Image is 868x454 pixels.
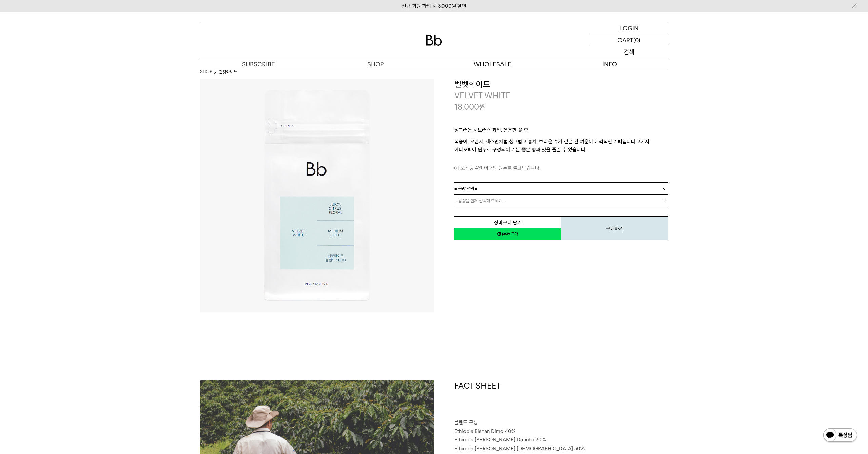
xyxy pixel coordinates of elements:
[200,68,212,75] a: SHOP
[454,90,668,101] p: VELVET WHITE
[454,164,668,172] p: 로스팅 4일 이내의 원두를 출고드립니다.
[454,79,668,90] h3: 벨벳화이트
[454,437,546,443] span: Ethiopia [PERSON_NAME] Danche 30%
[624,46,634,58] p: 검색
[590,34,668,46] a: CART (0)
[619,22,639,34] p: LOGIN
[454,446,585,452] span: Ethiopia [PERSON_NAME] [DEMOGRAPHIC_DATA] 30%
[617,34,633,46] p: CART
[823,428,858,444] img: 카카오톡 채널 1:1 채팅 버튼
[479,102,486,112] span: 원
[561,216,668,240] button: 구매하기
[454,228,561,240] a: 새창
[454,101,486,113] p: 18,000
[454,183,478,194] span: = 용량 선택 =
[219,68,237,75] li: 벨벳화이트
[633,34,640,46] p: (0)
[200,79,434,312] img: 벨벳화이트
[317,58,434,70] a: SHOP
[200,58,317,70] a: SUBSCRIBE
[434,58,551,70] p: WHOLESALE
[454,428,515,434] span: Ethiopia Bishan Dimo 40%
[426,35,442,46] img: 로고
[551,58,668,70] p: INFO
[454,419,478,426] span: 블렌드 구성
[402,3,466,9] a: 신규 회원 가입 시 3,000원 할인
[454,216,561,228] button: 장바구니 담기
[454,380,668,419] h1: FACT SHEET
[454,195,506,207] span: = 용량을 먼저 선택해 주세요 =
[454,126,668,138] p: 싱그러운 시트러스 과일, 은은한 꽃 향
[454,138,668,154] p: 복숭아, 오렌지, 재스민처럼 싱그럽고 홍차, 브라운 슈거 같은 긴 여운이 매력적인 커피입니다. 3가지 에티오피아 원두로 구성되어 기분 좋은 향과 맛을 즐길 수 있습니다.
[590,22,668,34] a: LOGIN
